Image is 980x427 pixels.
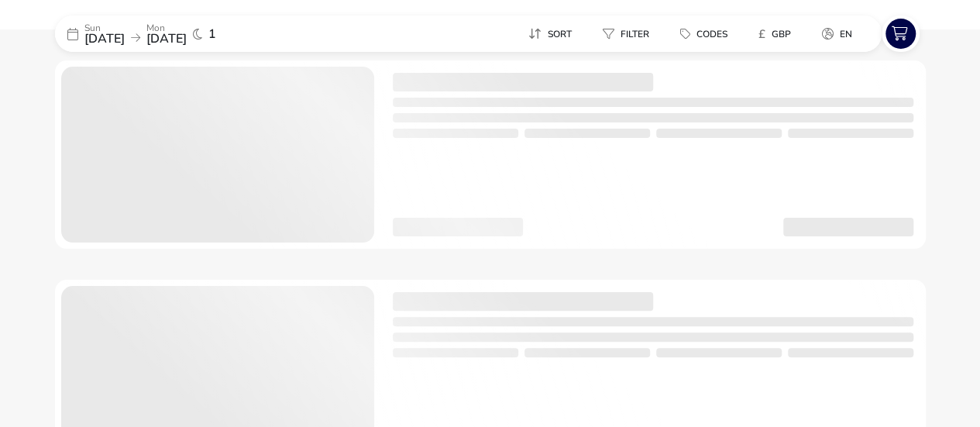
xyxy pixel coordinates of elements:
[516,22,584,45] button: Sort
[772,28,791,40] span: GBP
[146,23,187,33] p: Mon
[590,22,668,45] naf-pibe-menu-bar-item: Filter
[621,28,649,40] span: Filter
[84,30,125,47] span: [DATE]
[668,22,740,45] button: Codes
[84,23,125,33] p: Sun
[548,28,572,40] span: Sort
[746,22,803,45] button: £GBP
[208,28,216,40] span: 1
[146,30,187,47] span: [DATE]
[516,22,590,45] naf-pibe-menu-bar-item: Sort
[840,28,852,40] span: en
[810,22,865,45] button: en
[696,28,727,40] span: Codes
[590,22,662,45] button: Filter
[746,22,810,45] naf-pibe-menu-bar-item: £GBP
[810,22,871,45] naf-pibe-menu-bar-item: en
[55,15,287,52] div: Sun[DATE]Mon[DATE]1
[758,26,765,42] i: £
[668,22,746,45] naf-pibe-menu-bar-item: Codes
